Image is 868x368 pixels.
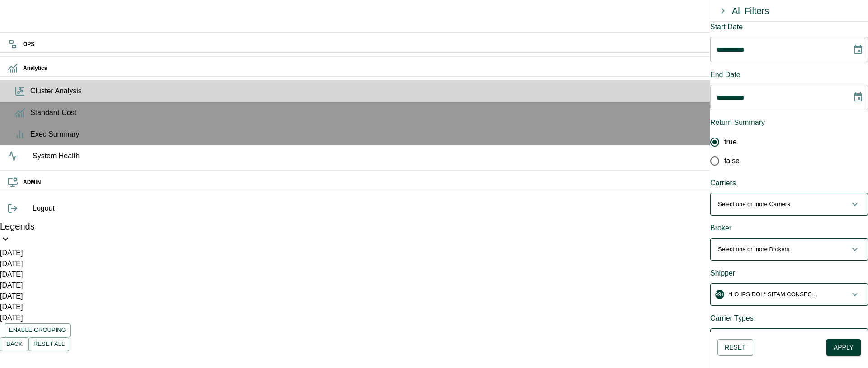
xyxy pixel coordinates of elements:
span: Exec Summary [30,129,861,140]
button: Choose date, selected date is Aug 28, 2025 [849,88,867,106]
span: true [724,137,737,147]
button: Reset [717,339,753,356]
span: 99+ [715,290,724,299]
h6: Analytics [23,64,861,73]
div: Start Date [710,22,868,32]
button: 1TL [711,329,868,350]
div: Broker [710,223,868,234]
div: All Filters [732,4,769,18]
span: Standard Cost [30,107,861,118]
button: Apply [826,339,861,356]
div: Shipper [710,268,868,279]
span: System Health [33,151,861,161]
h6: ADMIN [23,178,861,187]
button: Select one or more Brokers [711,239,868,260]
span: false [724,156,740,166]
div: End Date [710,69,868,80]
h6: OPS [23,40,861,49]
div: Carriers [710,178,868,189]
button: Select one or more Carriers [711,193,868,215]
span: Logout [33,203,861,214]
button: 99+*LO IPS DOL* SITAM CONSECT, 244 6AD ELI, SEDDOEIUS, 9963 T 77IN UT L, ETDOLO, 129 MAGNAALI ENI... [711,284,868,305]
p: Select one or more Carriers [718,200,790,209]
p: Select one or more Brokers [718,245,789,254]
div: Return Summary [710,117,868,128]
div: Carrier Types [710,313,868,324]
p: *LO IPS DOL* SITAM CONSECT, 244 6AD ELI, SEDDOEIUS, 9963 T 77IN UT L, ETDOLO, 129 MAGNAALI ENI, A... [729,290,819,299]
span: Cluster Analysis [30,86,861,97]
button: Choose date, selected date is Aug 13, 2025 [849,41,867,59]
